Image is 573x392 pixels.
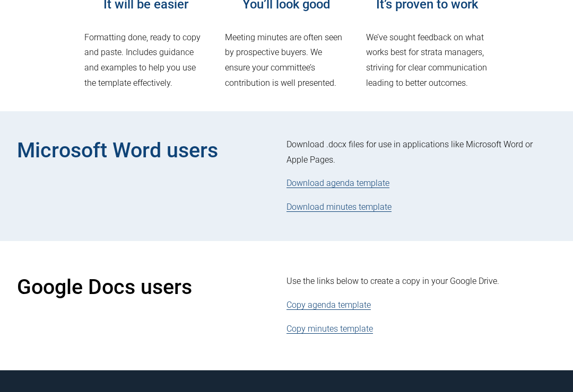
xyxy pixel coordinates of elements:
a: Download agenda template [286,178,389,188]
p: Meeting minutes are often seen by prospective buyers. We ensure your committee’s contribution is ... [225,30,348,91]
a: Download minutes template [286,202,392,212]
h2: Google Docs users [17,274,241,301]
h2: Microsoft Word users [17,137,241,164]
a: Copy agenda template [286,300,371,310]
p: Formatting done, ready to copy and paste. Includes guidance and examples to help you use the temp... [84,30,207,91]
p: Use the links below to create a copy in your Google Drive. [286,274,556,289]
a: Copy minutes template [286,324,373,334]
p: Download .docx files for use in applications like Microsoft Word or Apple Pages. [286,137,556,168]
p: We’ve sought feedback on what works best for strata managers, striving for clear communication le... [366,30,489,91]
